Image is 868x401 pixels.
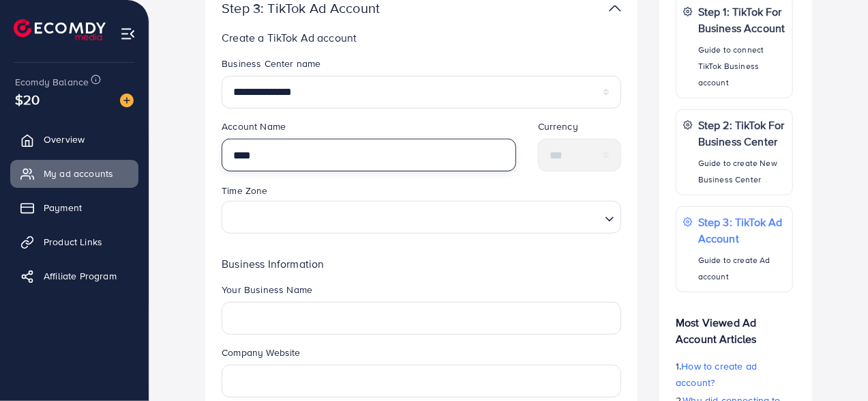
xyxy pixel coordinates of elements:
[120,26,136,42] img: menu
[44,269,117,283] span: Affiliate Program
[14,19,106,40] img: logo
[44,167,113,180] span: My ad accounts
[10,126,138,153] a: Overview
[698,155,785,188] p: Guide to create New Business Center
[15,89,40,109] span: $20
[222,184,267,197] label: Time Zone
[676,358,793,391] p: 1.
[10,262,138,290] a: Affiliate Program
[10,160,138,187] a: My ad accounts
[222,29,621,46] p: Create a TikTok Ad account
[698,214,785,247] p: Step 3: TikTok Ad Account
[44,201,82,215] span: Payment
[222,201,621,234] div: Search for option
[15,75,89,89] span: Ecomdy Balance
[676,303,793,347] p: Most Viewed Ad Account Articles
[698,252,785,285] p: Guide to create Ad account
[44,235,102,249] span: Product Links
[698,117,785,150] p: Step 2: TikTok For Business Center
[10,194,138,221] a: Payment
[698,3,785,36] p: Step 1: TikTok For Business Account
[44,133,85,146] span: Overview
[698,42,785,91] p: Guide to connect TikTok Business account
[538,120,622,139] legend: Currency
[222,346,621,365] legend: Company Website
[676,359,757,389] span: How to create ad account?
[222,255,621,272] p: Business Information
[228,204,599,230] input: Search for option
[222,283,621,302] legend: Your Business Name
[222,57,621,76] legend: Business Center name
[10,228,138,255] a: Product Links
[810,340,858,391] iframe: Chat
[222,120,516,139] legend: Account Name
[120,94,134,107] img: image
